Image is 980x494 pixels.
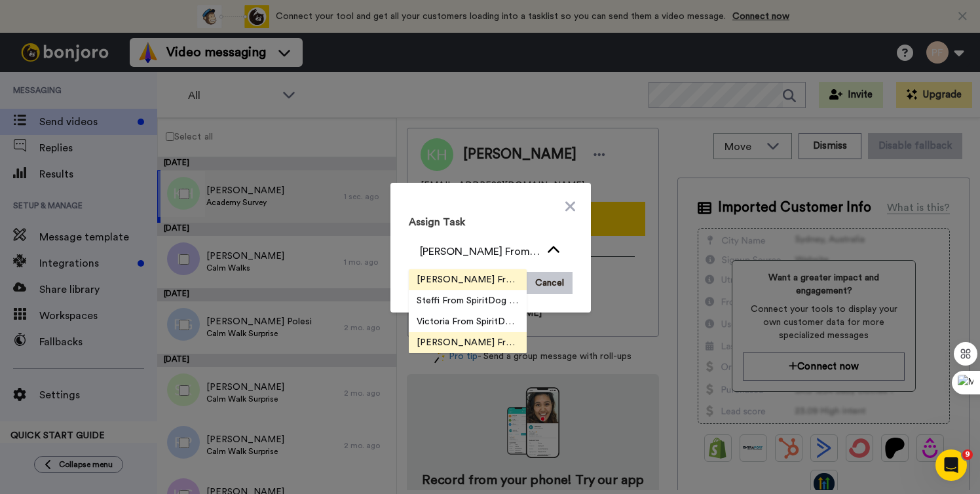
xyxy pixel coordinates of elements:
[409,273,527,286] span: [PERSON_NAME] From SpiritDog Training
[409,315,527,328] span: Victoria From SpiritDog Training
[409,336,527,349] span: [PERSON_NAME] From SpiritDog Training
[527,272,573,294] button: Cancel
[409,294,527,307] span: Steffi From SpiritDog Training
[409,214,573,230] h3: Assign Task
[420,244,540,259] div: [PERSON_NAME] From SpiritDog Training
[935,449,967,481] iframe: Intercom live chat
[962,449,973,460] span: 9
